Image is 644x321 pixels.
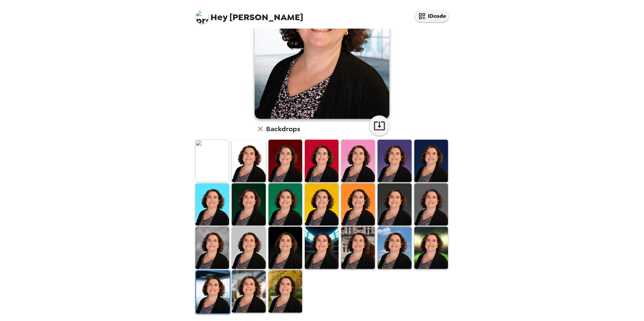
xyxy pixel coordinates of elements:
[195,7,303,22] span: [PERSON_NAME]
[195,10,209,24] img: profile pic
[195,140,229,182] img: Original
[266,123,300,134] h6: Backdrops
[211,11,227,23] span: Hey
[415,10,449,22] button: IDcode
